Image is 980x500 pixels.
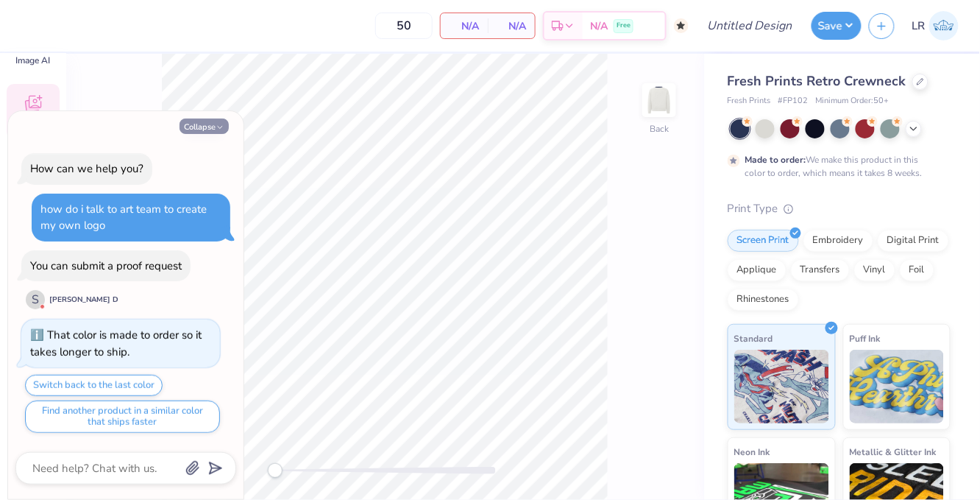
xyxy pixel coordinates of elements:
span: Neon Ink [734,444,770,459]
span: Metallic & Glitter Ink [850,444,937,459]
span: Standard [734,331,773,346]
div: Print Type [728,200,951,217]
div: You can submit a proof request [30,258,182,273]
span: N/A [590,18,608,34]
input: – – [375,13,433,39]
button: Save [812,12,862,40]
div: Transfers [791,259,850,281]
div: Foil [900,259,934,281]
img: Louise Racquet [929,11,959,41]
div: Screen Print [728,230,799,252]
div: We make this product in this color to order, which means it takes 8 weeks. [745,153,926,180]
span: # FP102 [778,95,809,108]
div: Digital Print [878,230,949,252]
div: S [26,290,45,309]
strong: Made to order: [745,154,806,166]
div: That color is made to order so it takes longer to ship. [30,328,202,359]
div: Back [650,122,669,135]
span: N/A [450,18,479,34]
img: Puff Ink [850,350,945,423]
img: Back [645,85,674,115]
div: Embroidery [803,230,873,252]
span: N/A [497,18,526,34]
span: LR [912,18,926,35]
div: Applique [728,259,787,281]
a: LR [906,11,965,41]
span: Minimum Order: 50 + [816,95,890,108]
span: Free [617,21,631,31]
div: [PERSON_NAME] D [49,295,118,306]
button: Collapse [180,119,229,134]
button: Find another product in a similar color that ships faster [25,401,220,433]
button: Switch back to the last color [25,375,163,396]
div: How can we help you? [30,161,143,176]
span: Fresh Prints [728,95,771,108]
span: Puff Ink [850,331,881,346]
input: Untitled Design [696,11,804,41]
div: Vinyl [854,259,895,281]
div: Rhinestones [728,289,799,311]
div: Accessibility label [268,463,283,478]
img: Standard [734,350,829,423]
span: Image AI [16,54,51,66]
span: Fresh Prints Retro Crewneck [728,72,906,90]
div: how do i talk to art team to create my own logo [40,202,207,233]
